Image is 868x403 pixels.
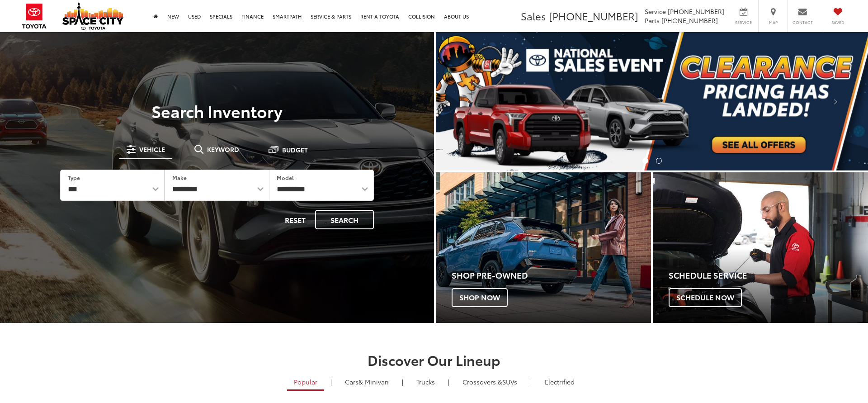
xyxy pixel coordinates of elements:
[668,7,724,16] span: [PHONE_NUMBER]
[763,19,783,25] span: Map
[653,172,868,323] a: Schedule Service Schedule Now
[452,271,651,280] h4: Shop Pre-Owned
[645,16,660,25] span: Parts
[400,377,406,386] li: |
[793,19,813,25] span: Contact
[436,32,868,171] section: Carousel section with vehicle pictures - may contain disclaimers.
[645,7,666,16] span: Service
[521,9,546,23] span: Sales
[207,146,239,152] span: Keyword
[436,172,651,323] a: Shop Pre-Owned Shop Now
[446,377,452,386] li: |
[528,377,534,386] li: |
[68,174,80,181] label: Type
[139,146,165,152] span: Vehicle
[62,2,123,30] img: Space City Toyota
[828,19,848,25] span: Saved
[656,158,662,164] li: Go to slide number 2.
[653,172,868,323] div: Toyota
[410,374,442,389] a: Trucks
[282,147,308,153] span: Budget
[328,377,334,386] li: |
[733,19,754,25] span: Service
[661,16,718,25] span: [PHONE_NUMBER]
[803,50,868,152] button: Click to view next picture.
[436,32,868,171] div: carousel slide number 1 of 2
[38,102,396,120] h3: Search Inventory
[452,288,508,307] span: Shop Now
[287,374,324,391] a: Popular
[642,158,648,164] li: Go to slide number 1.
[277,174,294,181] label: Model
[277,210,313,229] button: Reset
[315,210,374,229] button: Search
[436,172,651,323] div: Toyota
[359,377,389,386] span: & Minivan
[538,374,581,389] a: Electrified
[115,352,753,367] h2: Discover Our Lineup
[669,271,868,280] h4: Schedule Service
[338,374,396,389] a: Cars
[456,374,524,389] a: SUVs
[549,9,638,23] span: [PHONE_NUMBER]
[462,377,502,386] span: Crossovers &
[436,32,868,171] img: Clearance Pricing Has Landed
[172,174,187,181] label: Make
[436,50,500,152] button: Click to view previous picture.
[669,288,742,307] span: Schedule Now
